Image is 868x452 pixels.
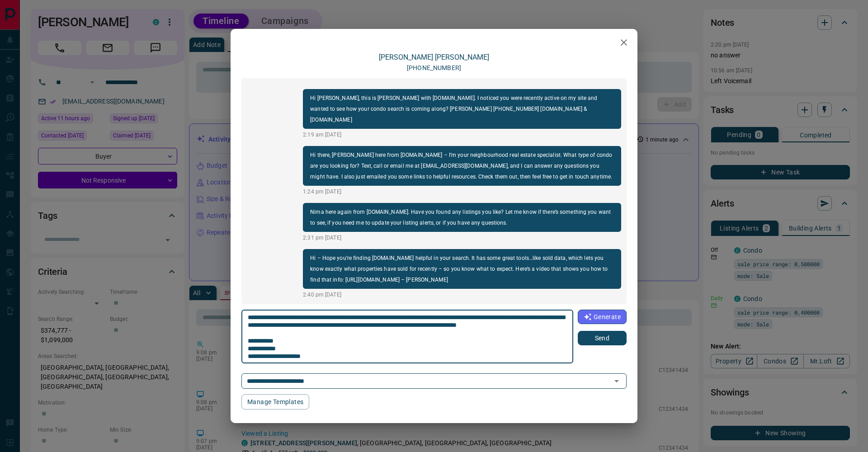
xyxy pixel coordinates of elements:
[303,188,621,196] p: 1:24 pm [DATE]
[379,53,489,61] a: [PERSON_NAME] [PERSON_NAME]
[310,207,614,228] p: Nima here again from [DOMAIN_NAME]. Have you found any listings you like? Let me know if there’s ...
[303,291,621,299] p: 2:40 pm [DATE]
[303,131,621,139] p: 2:19 am [DATE]
[310,253,614,285] p: Hi – Hope you’re finding [DOMAIN_NAME] helpful in your search. It has some great tools…like sold ...
[310,150,614,182] p: Hi there, [PERSON_NAME] here from [DOMAIN_NAME] – I’m your neighbourhood real estate specialist. ...
[303,234,621,242] p: 2:31 pm [DATE]
[407,63,461,73] p: [PHONE_NUMBER]
[578,331,627,345] button: Send
[610,375,623,387] button: Open
[241,394,309,410] button: Manage Templates
[578,310,627,324] button: Generate
[310,93,614,125] p: Hi [PERSON_NAME], this is [PERSON_NAME] with [DOMAIN_NAME]. I noticed you were recently active on...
